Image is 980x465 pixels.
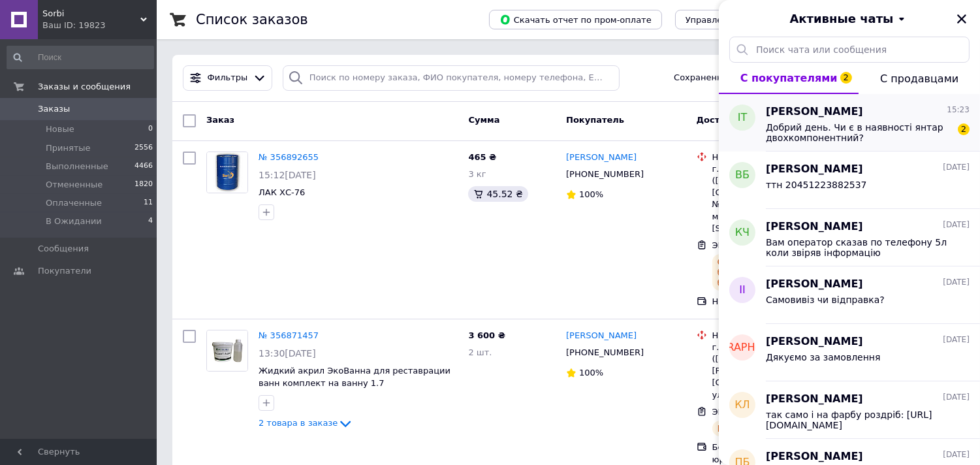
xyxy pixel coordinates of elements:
[766,449,863,464] span: [PERSON_NAME]
[735,398,750,413] span: КЛ
[943,162,970,173] span: [DATE]
[579,368,603,377] span: 100%
[7,46,154,69] input: Поиск
[259,152,319,162] a: № 356892655
[712,330,842,342] div: Нова Пошта
[712,441,842,465] div: Безналичный от юридического лица
[840,72,852,84] span: 2
[739,283,745,298] span: ІІ
[712,152,842,163] div: Нова Пошта
[42,8,140,20] span: Sorbi
[259,187,305,197] a: ЛАК ХС-76
[148,123,153,135] span: 0
[719,94,980,152] button: ІТ[PERSON_NAME]15:23Добрий день. Чи є в наявності янтар двохкомпонентний?2
[46,197,102,209] span: Оплаченные
[686,15,788,25] span: Управление статусами
[735,225,750,240] span: КЧ
[859,63,980,94] button: С продавцами
[675,10,798,29] button: Управление статусами
[208,72,248,84] span: Фильтры
[134,161,153,172] span: 4466
[207,330,247,371] img: Фото товару
[790,10,894,27] span: Активные чаты
[499,14,652,25] span: Скачать отчет по пром-оплате
[712,407,806,417] span: ЭН: 20451225102611
[735,168,750,183] span: ВБ
[259,348,316,359] span: 13:30[DATE]
[259,366,450,388] a: Жидкий акрил ЭкоВанна для реставрации ванн комплект на ванну 1.7
[712,421,790,436] div: Планируемый
[943,277,970,288] span: [DATE]
[766,162,863,177] span: [PERSON_NAME]
[958,123,970,135] span: 2
[489,10,662,29] button: Скачать отчет по пром-оплате
[563,344,646,361] div: [PHONE_NUMBER]
[755,10,943,27] button: Активные чаты
[468,186,528,202] div: 45.52 ₴
[42,20,157,31] div: Ваш ID: 19823
[46,123,74,135] span: Новые
[766,122,951,143] span: Добрий день. Чи є в наявності янтар двохкомпонентний?
[766,237,951,258] span: Вам оператор сказав по телефону 5л коли звіряв інформацію
[148,216,153,227] span: 4
[468,347,492,357] span: 2 шт.
[38,265,91,277] span: Покупатели
[38,103,70,115] span: Заказы
[943,219,970,231] span: [DATE]
[719,324,980,381] button: [DEMOGRAPHIC_DATA][PERSON_NAME][DATE]Дякуємо за замовлення
[579,189,603,199] span: 100%
[46,161,108,172] span: Выполненные
[712,296,842,308] div: Наложенный платеж
[566,115,624,125] span: Покупатель
[947,104,970,116] span: 15:23
[259,170,316,180] span: 15:12[DATE]
[719,266,980,324] button: ІІ[PERSON_NAME][DATE]Самовивіз чи відправка?
[766,352,881,362] span: Дякуємо за замовлення
[943,334,970,345] span: [DATE]
[38,243,89,255] span: Сообщения
[943,449,970,460] span: [DATE]
[943,392,970,403] span: [DATE]
[46,142,91,154] span: Принятые
[766,409,951,430] span: так само і на фарбу роздріб: [URL][DOMAIN_NAME]
[144,197,153,209] span: 11
[729,37,970,63] input: Поиск чата или сообщения
[468,169,486,179] span: 3 кг
[674,72,780,84] span: Сохраненные фильтры:
[719,381,980,439] button: КЛ[PERSON_NAME][DATE]так само і на фарбу роздріб: [URL][DOMAIN_NAME]
[283,65,620,91] input: Поиск по номеру заказа, ФИО покупателя, номеру телефона, Email, номеру накладной
[697,115,789,125] span: Доставка и оплата
[566,152,637,164] a: [PERSON_NAME]
[712,254,842,291] div: Статус отправления будет известен в ближайшее время
[207,152,247,193] img: Фото товару
[766,334,863,349] span: [PERSON_NAME]
[563,166,646,183] div: [PHONE_NUMBER]
[712,163,842,234] div: г. [GEOGRAPHIC_DATA] ([GEOGRAPHIC_DATA], [GEOGRAPHIC_DATA].), №45(до 30 кг на одне місце): ул. [P...
[134,179,153,191] span: 1820
[719,63,859,94] button: С покупателями2
[259,418,338,428] span: 2 товара в заказе
[683,340,802,355] span: [DEMOGRAPHIC_DATA]
[134,142,153,154] span: 2556
[712,342,842,401] div: г. [GEOGRAPHIC_DATA] ([GEOGRAPHIC_DATA], [PERSON_NAME][GEOGRAPHIC_DATA].), №1: ул. [STREET_ADDRESS]
[259,418,353,428] a: 2 товара в заказе
[719,152,980,209] button: ВБ[PERSON_NAME][DATE]ттн 20451223882537
[259,330,319,340] a: № 356871457
[766,180,867,190] span: ттн 20451223882537
[712,240,806,250] span: ЭН: 20451225154392
[46,179,103,191] span: Отмененные
[468,330,505,340] span: 3 600 ₴
[566,330,637,342] a: [PERSON_NAME]
[206,115,234,125] span: Заказ
[468,152,496,162] span: 465 ₴
[740,72,838,84] span: С покупателями
[719,209,980,266] button: КЧ[PERSON_NAME][DATE]Вам оператор сказав по телефону 5л коли звіряв інформацію
[766,295,885,305] span: Самовивіз чи відправка?
[196,12,308,27] h1: Список заказов
[46,216,102,227] span: В Ожидании
[206,330,248,372] a: Фото товару
[954,11,970,27] button: Закрыть
[738,110,748,125] span: ІТ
